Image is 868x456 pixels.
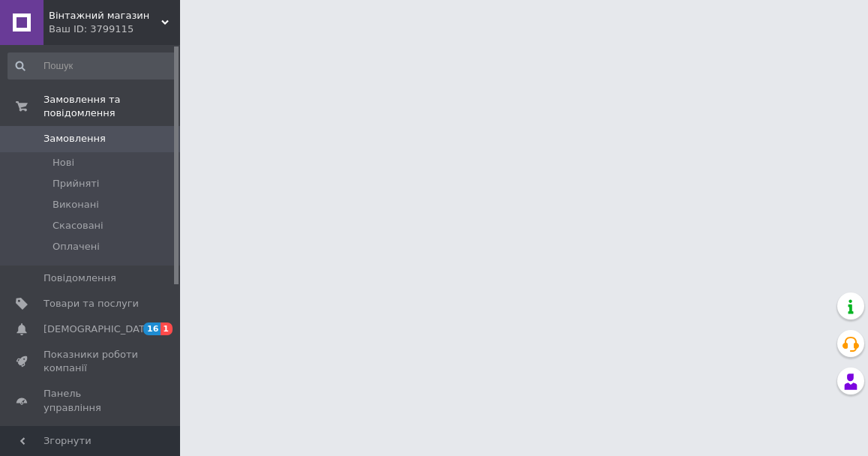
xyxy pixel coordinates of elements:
[53,198,99,211] span: Виконані
[161,322,173,335] span: 1
[49,22,180,36] div: Ваш ID: 3799115
[44,271,116,285] span: Повідомлення
[44,322,155,336] span: [DEMOGRAPHIC_DATA]
[53,240,100,253] span: Оплачені
[143,322,161,335] span: 16
[44,387,139,414] span: Панель управління
[8,52,176,79] input: Пошук
[44,348,139,375] span: Показники роботи компанії
[53,177,99,190] span: Прийняті
[44,132,106,145] span: Замовлення
[53,219,104,232] span: Скасовані
[44,93,180,120] span: Замовлення та повідомлення
[53,156,74,169] span: Нові
[44,297,139,310] span: Товари та послуги
[49,9,161,22] span: Вінтажний магазин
